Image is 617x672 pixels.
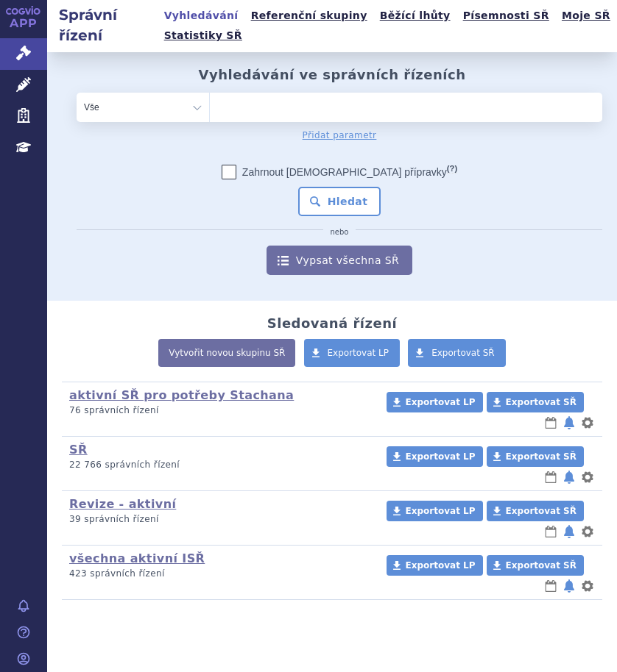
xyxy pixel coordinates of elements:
span: Exportovat SŘ [506,560,577,571]
span: Exportovat LP [406,397,476,407]
button: nastavení [580,523,595,540]
a: Statistiky SŘ [160,26,247,46]
a: Exportovat SŘ [408,339,506,367]
button: nastavení [580,468,595,486]
a: Písemnosti SŘ [459,6,554,26]
button: notifikace [562,577,577,595]
a: Exportovat LP [387,501,483,521]
h2: Sledovaná řízení [267,315,397,332]
button: notifikace [562,523,577,540]
p: 76 správních řízení [69,404,384,417]
h2: Vyhledávání ve správních řízeních [198,67,465,83]
a: Exportovat SŘ [487,392,584,412]
abbr: (?) [447,164,457,174]
p: 22 766 správních řízení [69,459,384,471]
a: všechna aktivní ISŘ [69,551,205,565]
button: notifikace [562,414,577,432]
button: Hledat [298,187,381,216]
span: Exportovat LP [406,560,476,571]
a: Přidat parametr [303,128,377,143]
span: Exportovat SŘ [506,506,577,516]
p: 39 správních řízení [69,513,384,526]
a: Vytvořit novou skupinu SŘ [158,339,295,367]
a: Revize - aktivní [69,497,176,511]
a: aktivní SŘ pro potřeby Stachana [69,388,294,402]
button: notifikace [562,468,577,486]
button: lhůty [543,523,558,540]
button: nastavení [580,577,595,595]
h2: Správní řízení [47,4,160,46]
a: Exportovat SŘ [487,446,584,467]
span: Exportovat LP [328,348,389,358]
a: Exportovat LP [387,555,483,576]
a: Exportovat LP [387,446,483,467]
a: Moje SŘ [557,6,615,26]
span: Exportovat SŘ [506,451,577,462]
a: Vypsat všechna SŘ [267,246,412,275]
span: Exportovat SŘ [431,348,495,358]
a: SŘ [69,443,88,457]
p: 423 správních řízení [69,568,384,580]
button: lhůty [543,577,558,595]
button: lhůty [543,468,558,486]
a: Referenční skupiny [247,6,372,26]
span: Exportovat LP [406,451,476,462]
a: Exportovat LP [387,392,483,412]
button: lhůty [543,414,558,432]
span: Exportovat SŘ [506,397,577,407]
button: nastavení [580,414,595,432]
a: Exportovat LP [304,339,401,367]
a: Exportovat SŘ [487,501,584,521]
a: Vyhledávání [160,6,243,26]
span: Exportovat LP [406,506,476,516]
a: Běžící lhůty [376,6,455,26]
i: nebo [323,228,356,237]
a: Exportovat SŘ [487,555,584,576]
label: Zahrnout [DEMOGRAPHIC_DATA] přípravky [222,165,457,179]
